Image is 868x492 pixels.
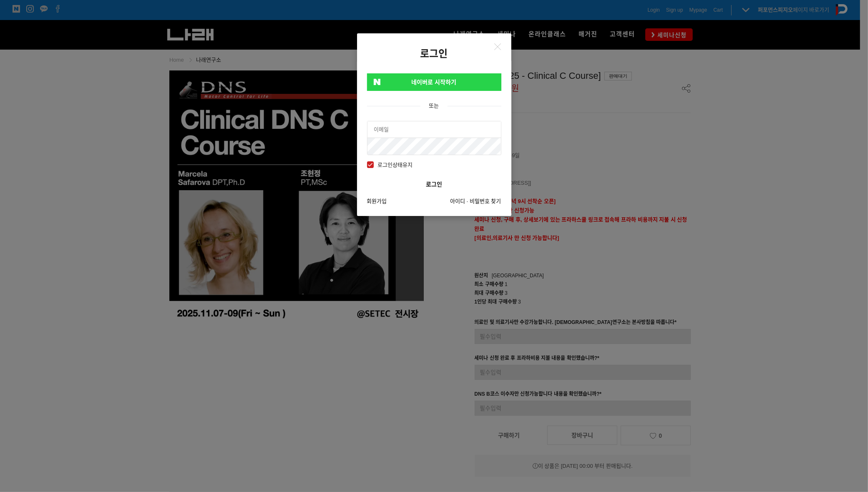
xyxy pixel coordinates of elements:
a: 아이디 · 비밀번호 찾기 [450,197,501,206]
a: 네이버로 시작하기 [367,73,501,91]
div: 또는 [367,101,501,110]
input: 이메일 [367,121,501,138]
h2: 로그인 [357,48,511,60]
span: 로그인상태유지 [367,161,413,170]
button: 로그인 [367,176,501,193]
a: 회원가입 [367,197,387,206]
